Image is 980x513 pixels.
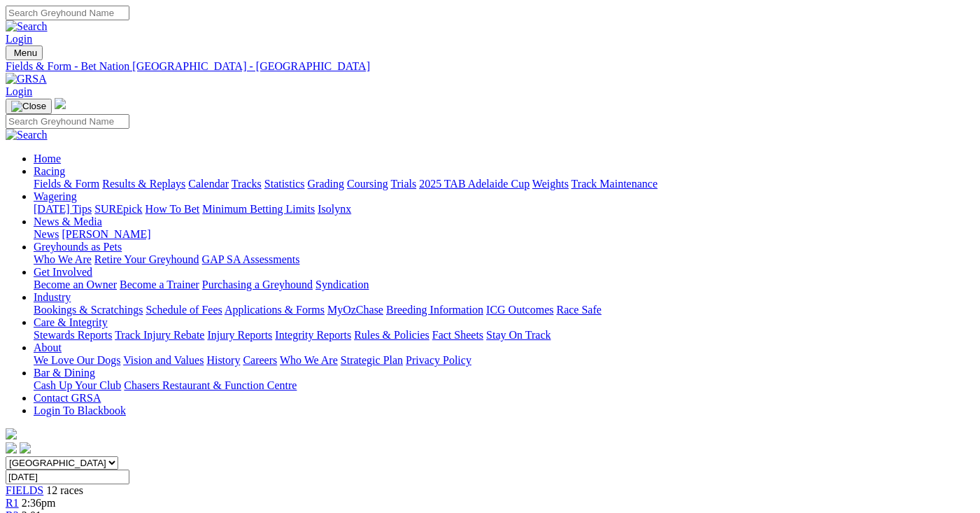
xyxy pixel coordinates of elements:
a: [PERSON_NAME] [62,228,150,240]
a: Track Injury Rebate [115,329,204,341]
div: Wagering [34,203,974,216]
a: Trials [390,178,416,190]
button: Toggle navigation [6,45,43,60]
a: FIELDS [6,484,43,496]
span: 12 races [46,484,83,496]
img: Close [11,101,46,112]
a: Get Involved [34,266,92,278]
a: Stay On Track [486,329,551,341]
img: Search [6,20,48,33]
a: Industry [34,291,71,303]
a: 2025 TAB Adelaide Cup [419,178,530,190]
a: Coursing [347,178,388,190]
a: Privacy Policy [406,354,471,366]
a: GAP SA Assessments [202,253,300,265]
a: Applications & Forms [225,304,325,316]
a: Become a Trainer [120,279,199,290]
a: Care & Integrity [34,316,108,328]
img: Search [6,129,48,141]
a: Vision and Values [123,354,204,366]
a: Statistics [264,178,305,190]
a: Bar & Dining [34,367,95,379]
a: Tracks [232,178,262,190]
a: SUREpick [94,203,142,215]
a: ICG Outcomes [486,304,553,316]
div: Racing [34,178,974,190]
a: Integrity Reports [275,329,351,341]
a: Fact Sheets [432,329,483,341]
a: Calendar [188,178,229,190]
a: Wagering [34,190,77,202]
a: About [34,342,62,353]
img: logo-grsa-white.png [6,428,17,440]
img: logo-grsa-white.png [55,98,66,109]
img: twitter.svg [20,442,31,454]
a: Greyhounds as Pets [34,241,122,253]
div: News & Media [34,228,974,241]
a: Who We Are [280,354,338,366]
a: Login [6,85,32,97]
a: Race Safe [556,304,601,316]
a: MyOzChase [327,304,383,316]
a: Contact GRSA [34,392,101,404]
a: Schedule of Fees [145,304,222,316]
button: Toggle navigation [6,99,52,114]
a: Isolynx [318,203,351,215]
a: Become an Owner [34,279,117,290]
a: Fields & Form [34,178,99,190]
img: GRSA [6,73,47,85]
a: Cash Up Your Club [34,379,121,391]
input: Search [6,114,129,129]
a: We Love Our Dogs [34,354,120,366]
a: Login To Blackbook [34,405,126,416]
a: Track Maintenance [571,178,658,190]
a: Results & Replays [102,178,185,190]
a: Chasers Restaurant & Function Centre [124,379,297,391]
div: About [34,354,974,367]
a: Careers [243,354,277,366]
div: Bar & Dining [34,379,974,392]
a: [DATE] Tips [34,203,92,215]
span: 2:36pm [22,497,56,509]
input: Search [6,6,129,20]
a: Fields & Form - Bet Nation [GEOGRAPHIC_DATA] - [GEOGRAPHIC_DATA] [6,60,974,73]
a: Retire Your Greyhound [94,253,199,265]
a: News [34,228,59,240]
a: Strategic Plan [341,354,403,366]
div: Care & Integrity [34,329,974,342]
input: Select date [6,470,129,484]
a: Syndication [315,279,369,290]
a: Rules & Policies [354,329,429,341]
a: Bookings & Scratchings [34,304,143,316]
div: Get Involved [34,279,974,291]
a: Minimum Betting Limits [202,203,315,215]
a: Home [34,153,61,164]
a: News & Media [34,216,102,227]
a: Injury Reports [207,329,272,341]
a: Weights [532,178,569,190]
a: Racing [34,165,65,177]
a: R1 [6,497,19,509]
a: Login [6,33,32,45]
a: Grading [308,178,344,190]
span: Menu [14,48,37,58]
img: facebook.svg [6,442,17,454]
a: Who We Are [34,253,92,265]
div: Industry [34,304,974,316]
a: History [206,354,240,366]
a: How To Bet [145,203,200,215]
div: Greyhounds as Pets [34,253,974,266]
a: Purchasing a Greyhound [202,279,313,290]
a: Breeding Information [386,304,483,316]
a: Stewards Reports [34,329,112,341]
